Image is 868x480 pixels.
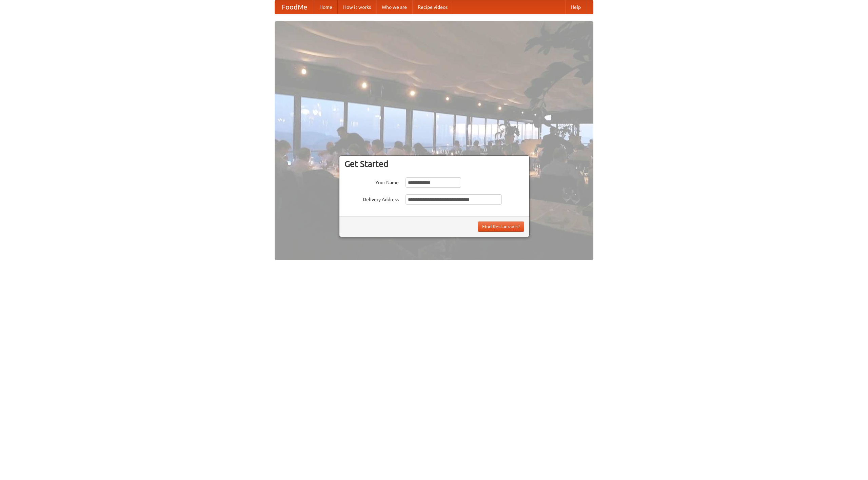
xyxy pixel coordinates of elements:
a: How it works [338,0,376,14]
a: Recipe videos [412,0,453,14]
h3: Get Started [344,159,524,169]
label: Delivery Address [344,194,399,203]
button: Find Restaurants! [478,222,524,232]
label: Your Name [344,177,399,186]
a: Help [565,0,586,14]
a: FoodMe [275,0,314,14]
a: Home [314,0,338,14]
a: Who we are [376,0,412,14]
